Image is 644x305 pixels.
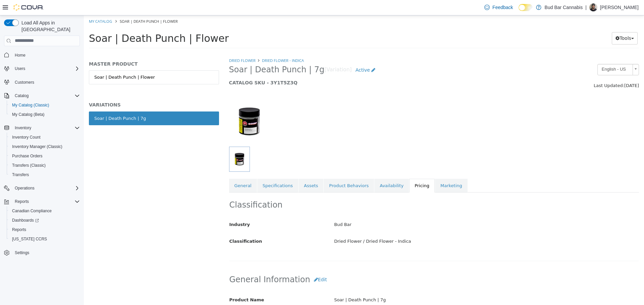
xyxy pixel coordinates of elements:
span: Transfers (Classic) [12,163,46,168]
span: Purchase Orders [12,153,43,159]
h5: MASTER PRODUCT [5,46,135,52]
span: Last Updated: [510,68,540,73]
h2: Classification [146,184,555,195]
button: Customers [1,77,83,87]
span: Purchase Orders [9,152,80,160]
span: [US_STATE] CCRS [12,236,47,242]
a: Feedback [482,1,516,14]
h5: CATALOG SKU - 3Y1T5Z3Q [145,64,450,70]
span: Washington CCRS [9,235,80,243]
button: Catalog [1,91,83,100]
button: Edit [226,258,247,271]
a: Soar | Death Punch | Flower [5,55,135,69]
img: Cova [13,4,44,11]
button: Operations [1,183,83,193]
input: Dark Mode [519,4,533,11]
a: My Catalog (Classic) [9,101,52,109]
span: Inventory Manager (Classic) [12,144,62,149]
button: Users [1,64,83,73]
span: Settings [15,250,29,255]
small: [Variation] [240,52,268,57]
button: Reports [1,197,83,206]
span: Operations [12,184,80,192]
h5: VARIATIONS [5,86,135,92]
span: Reports [12,227,26,232]
span: Product Name [146,282,180,287]
span: Catalog [12,92,80,100]
button: Catalog [12,92,31,100]
button: Transfers [7,170,83,179]
a: Dried Flower - Indica [178,43,220,48]
span: Transfers [9,171,80,179]
div: Dried Flower / Dried Flower - Indica [245,220,560,232]
span: Soar | Death Punch | 7g [145,49,241,60]
button: Canadian Compliance [7,206,83,216]
a: My Catalog [5,3,28,8]
div: Bud Bar [245,204,560,215]
span: Canadian Compliance [12,208,52,214]
p: [PERSON_NAME] [600,3,639,11]
button: Purchase Orders [7,151,83,161]
span: English - US [514,49,546,59]
span: Reports [9,226,80,234]
span: Transfers (Classic) [9,161,80,169]
p: | [585,3,587,11]
div: Eric B [589,3,597,11]
a: Dried Flower [145,43,172,48]
a: Marketing [351,163,384,177]
span: My Catalog (Classic) [9,101,80,109]
span: Customers [12,78,80,86]
a: Availability [290,163,325,177]
span: Feedback [492,4,513,11]
span: My Catalog (Beta) [12,112,45,117]
a: Customers [12,78,37,86]
a: Reports [9,226,29,234]
span: Soar | Death Punch | Flower [5,17,145,29]
a: Inventory Manager (Classic) [9,143,65,151]
a: Dashboards [7,216,83,225]
button: Reports [12,198,32,206]
a: English - US [514,49,555,60]
button: Operations [12,184,37,192]
a: Inventory Count [9,133,43,141]
span: Canadian Compliance [9,207,80,215]
a: Settings [12,249,32,257]
p: Bud Bar Cannabis [545,3,583,11]
div: Soar | Death Punch | 7g [10,100,62,106]
a: Product Behaviors [240,163,290,177]
span: Home [12,51,80,59]
span: Inventory Count [9,133,80,141]
a: Purchase Orders [9,152,45,160]
span: Inventory Count [12,135,41,140]
span: Users [15,66,25,71]
div: Soar | Death Punch | 7g [245,279,560,291]
span: Reports [15,199,29,204]
nav: Complex example [4,48,80,275]
span: Dashboards [12,218,39,223]
a: General [145,163,173,177]
button: Home [1,50,83,60]
span: Active [272,52,286,57]
a: Transfers (Classic) [9,161,48,169]
button: Inventory Count [7,133,83,142]
span: Inventory [15,125,31,131]
button: Inventory Manager (Classic) [7,142,83,151]
button: [US_STATE] CCRS [7,234,83,244]
h2: General Information [146,258,555,271]
span: My Catalog (Beta) [9,110,80,119]
a: Transfers [9,171,32,179]
button: My Catalog (Classic) [7,100,83,110]
a: Specifications [173,163,214,177]
span: Soar | Death Punch | Flower [36,3,94,8]
button: Inventory [12,124,34,132]
a: Canadian Compliance [9,207,54,215]
button: Transfers (Classic) [7,161,83,170]
span: Transfers [12,172,29,177]
img: 150 [145,81,185,131]
span: Industry [146,207,166,212]
span: Dashboards [9,216,80,224]
span: Operations [15,185,35,191]
span: Users [12,65,80,73]
span: Inventory [12,124,80,132]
